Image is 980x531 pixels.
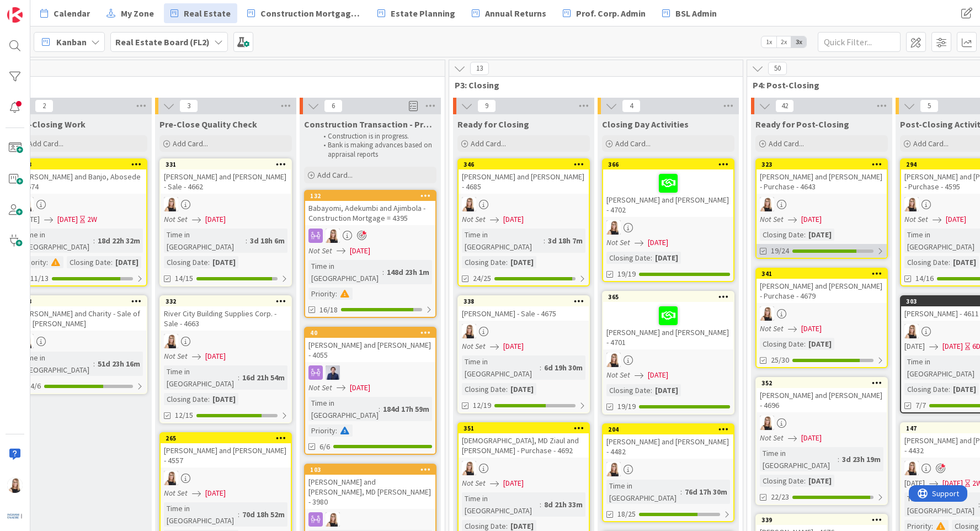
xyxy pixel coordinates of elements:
span: [DATE] [205,214,226,225]
span: Add Card... [28,139,63,148]
div: 265 [166,434,291,442]
a: 352[PERSON_NAME] and [PERSON_NAME] - 4696DBNot Set[DATE]Time in [GEOGRAPHIC_DATA]:3d 23h 19mClosi... [755,377,888,505]
img: DB [326,229,340,243]
div: [PERSON_NAME] and Charity - Sale of 203 [PERSON_NAME] [16,306,146,331]
div: 265[PERSON_NAME] and [PERSON_NAME] - 4557 [161,433,291,468]
div: [DEMOGRAPHIC_DATA], MD Ziaul and [PERSON_NAME] - Purchase - 4692 [459,433,589,458]
div: Time in [GEOGRAPHIC_DATA] [164,502,238,527]
div: 351 [459,423,589,433]
a: 341[PERSON_NAME] and [PERSON_NAME] - Purchase - 4679DBNot Set[DATE]Closing Date:[DATE]25/30 [755,268,888,368]
span: Add Card... [615,139,651,148]
div: 103 [305,465,435,475]
span: Estate Planning [391,7,455,20]
span: : [238,508,239,521]
div: 293 [21,298,146,305]
div: DB [603,462,733,476]
div: [PERSON_NAME] and [PERSON_NAME] - Sale - 4662 [161,169,291,194]
span: 19/19 [617,268,636,280]
a: 204[PERSON_NAME] and [PERSON_NAME] - 4482DBTime in [GEOGRAPHIC_DATA]:76d 17h 30m18/25 [602,423,734,522]
span: BSL Admin [675,7,717,20]
div: Time in [GEOGRAPHIC_DATA] [462,229,544,253]
span: [DATE] [801,214,822,225]
div: 16d 21h 54m [239,371,287,384]
div: Closing Date [164,256,208,268]
div: 338 [459,296,589,306]
span: Annual Returns [485,7,546,20]
div: 352 [757,378,887,388]
a: 293[PERSON_NAME] and Charity - Sale of 203 [PERSON_NAME]DBTime in [GEOGRAPHIC_DATA]:51d 23h 16m4/6 [15,295,147,394]
span: : [506,256,508,268]
i: Not Set [760,433,784,443]
div: 3d 18h 7m [545,235,585,247]
span: [DATE] [503,477,524,489]
span: 25/30 [771,354,789,366]
span: 18/25 [617,508,636,520]
div: [DATE] [210,256,238,268]
div: Closing Date [904,256,949,268]
div: [PERSON_NAME] and [PERSON_NAME] - 4701 [603,302,733,349]
i: Not Set [308,246,332,256]
div: DB [459,324,589,338]
div: [PERSON_NAME] and [PERSON_NAME] - 4482 [603,434,733,459]
span: : [804,229,806,241]
div: Closing Date [904,383,949,395]
div: Time in [GEOGRAPHIC_DATA] [760,447,838,471]
div: Time in [GEOGRAPHIC_DATA] [19,352,93,376]
div: Priority [308,288,335,300]
div: 338 [464,298,589,305]
img: DB [606,220,621,235]
div: Closing Date [606,252,651,264]
span: Prof. Corp. Admin [576,7,646,20]
span: Calendar [54,7,90,20]
span: Add Card... [173,139,208,148]
a: 346[PERSON_NAME] and [PERSON_NAME] - 4685DBNot Set[DATE]Time in [GEOGRAPHIC_DATA]:3d 18h 7mClosin... [457,158,590,286]
div: [PERSON_NAME] and Banjo, Abosede - 4674 [16,169,146,194]
div: 365 [603,292,733,302]
a: Annual Returns [465,3,553,23]
div: [PERSON_NAME] and [PERSON_NAME] - 4557 [161,443,291,468]
div: [DATE] [950,256,979,268]
span: : [680,486,682,498]
div: [DATE] [806,338,834,350]
span: [DATE] [57,214,78,225]
i: Not Set [606,370,630,380]
div: 204 [608,426,733,433]
img: DB [760,306,774,321]
div: Time in [GEOGRAPHIC_DATA] [904,492,978,517]
div: DB [161,334,291,348]
div: 204[PERSON_NAME] and [PERSON_NAME] - 4482 [603,424,733,459]
span: : [111,256,113,268]
div: 366 [608,161,733,168]
span: : [208,393,210,405]
div: DB [16,334,146,348]
span: : [335,424,337,437]
img: avatar [7,508,23,524]
a: BSL Admin [656,3,723,23]
div: DB [603,220,733,235]
div: [DATE] [950,383,979,395]
img: DB [7,477,23,493]
span: 7/7 [915,400,926,411]
div: 352[PERSON_NAME] and [PERSON_NAME] - 4696 [757,378,887,412]
div: DB [459,197,589,211]
img: CU [326,365,340,380]
span: : [93,358,95,370]
div: [PERSON_NAME] - Sale - 4675 [459,306,589,321]
span: [DATE] [205,487,226,499]
img: DB [164,471,178,485]
div: Time in [GEOGRAPHIC_DATA] [164,365,238,390]
div: 365 [608,293,733,301]
div: [PERSON_NAME] and [PERSON_NAME], MD [PERSON_NAME] - 3980 [305,475,435,509]
div: [PERSON_NAME] and [PERSON_NAME] - Purchase - 4643 [757,169,887,194]
div: [DATE] [508,256,536,268]
div: 341[PERSON_NAME] and [PERSON_NAME] - Purchase - 4679 [757,269,887,303]
div: 365[PERSON_NAME] and [PERSON_NAME] - 4701 [603,292,733,349]
img: DB [760,197,774,211]
div: 3d 18h 6m [247,235,287,247]
span: 11/13 [30,273,49,284]
span: Add Card... [317,170,353,180]
div: 341 [761,270,887,278]
span: 16/18 [319,304,338,316]
img: DB [462,324,476,338]
div: Closing Date [760,229,804,241]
